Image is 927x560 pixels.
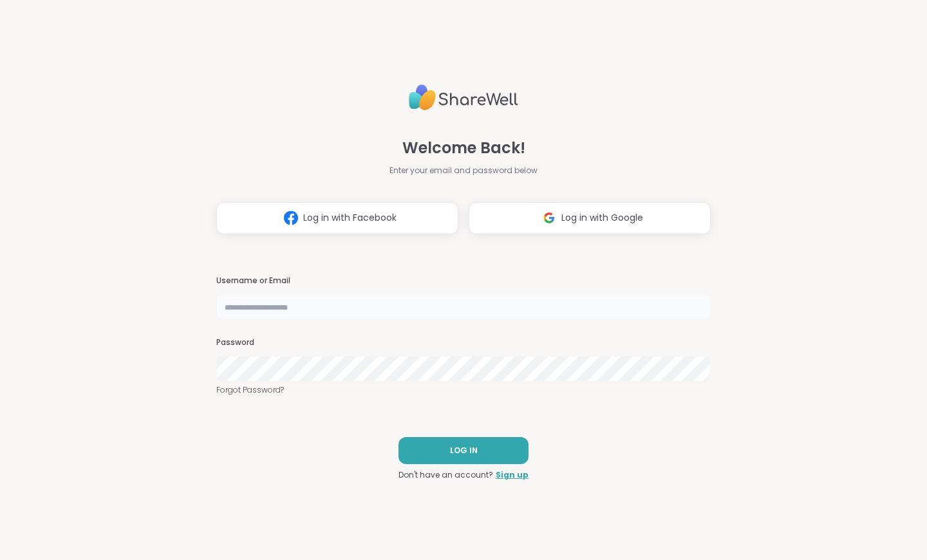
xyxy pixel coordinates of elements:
h3: Username or Email [216,275,711,286]
a: Sign up [496,469,529,481]
span: Log in with Facebook [303,211,397,225]
img: ShareWell Logo [409,79,518,116]
img: ShareWell Logomark [537,206,561,230]
h3: Password [216,337,711,348]
button: Log in with Google [469,202,711,234]
a: Forgot Password? [216,384,711,396]
span: LOG IN [450,445,478,456]
span: Enter your email and password below [389,165,538,176]
span: Log in with Google [561,211,643,225]
img: ShareWell Logomark [279,206,303,230]
span: Welcome Back! [402,136,525,160]
button: Log in with Facebook [216,202,458,234]
button: LOG IN [398,437,529,464]
span: Don't have an account? [398,469,493,481]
